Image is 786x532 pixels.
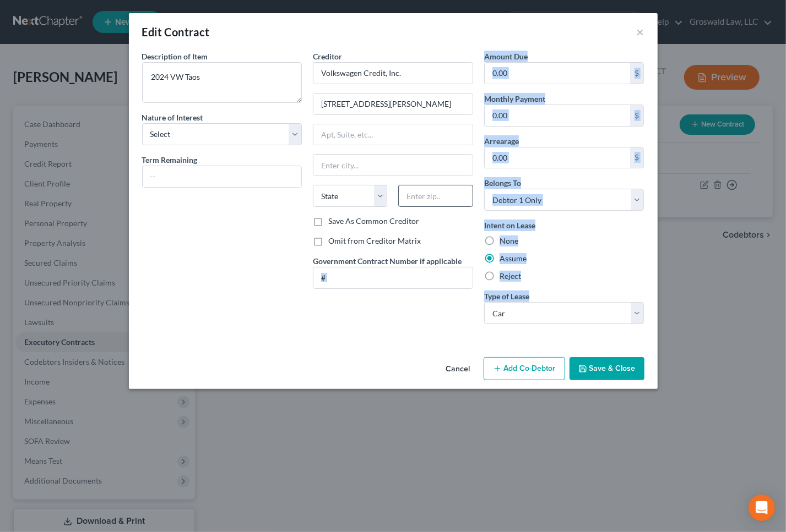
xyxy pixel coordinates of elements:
span: Belongs To [484,178,521,188]
span: Creditor [313,52,342,61]
span: Description of Item [142,52,208,61]
label: Reject [500,271,521,282]
label: Save As Common Creditor [328,216,419,227]
label: Monthly Payment [484,93,545,105]
div: $ [630,105,643,126]
input: Enter address... [313,94,473,114]
input: Enter city... [313,155,473,175]
input: 0.00 [485,147,631,168]
label: Nature of Interest [142,112,203,123]
label: Intent on Lease [484,220,535,231]
label: Government Contract Number if applicable [313,255,462,267]
button: Add Co-Debtor [484,357,565,380]
label: Term Remaining [142,154,198,166]
label: Assume [500,253,527,264]
div: Edit Contract [142,24,210,40]
label: Arrearage [484,135,519,147]
input: Search creditor by name... [313,62,473,84]
div: Open Intercom Messenger [749,495,775,521]
input: 0.00 [485,63,631,84]
button: Save & Close [570,357,644,380]
input: -- [143,166,302,187]
button: Cancel [437,358,479,380]
div: $ [630,147,643,168]
span: Type of Lease [484,292,529,301]
input: 0.00 [485,105,631,126]
label: Amount Due [484,51,528,62]
label: Omit from Creditor Matrix [328,235,421,246]
div: $ [630,63,643,84]
input: # [313,267,473,288]
input: Enter zip.. [398,185,473,207]
button: × [637,25,644,39]
label: None [500,235,518,246]
input: Apt, Suite, etc... [313,124,473,145]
